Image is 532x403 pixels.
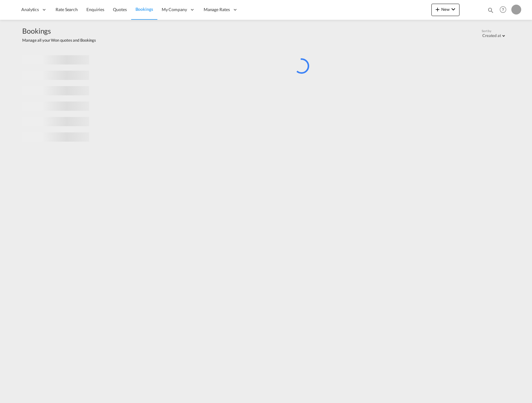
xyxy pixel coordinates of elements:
button: icon-plus 400-fgNewicon-chevron-down [431,4,459,16]
span: Help [498,4,508,15]
md-icon: icon-magnify [487,7,494,14]
span: Bookings [22,26,96,36]
md-icon: icon-chevron-down [450,6,457,13]
md-icon: icon-plus 400-fg [434,6,441,13]
div: Help [498,4,511,15]
span: Enquiries [86,7,104,12]
span: Bookings [135,6,153,12]
span: Analytics [21,6,39,13]
div: icon-magnify [487,7,494,16]
span: New [434,7,457,12]
span: Manage Rates [204,6,230,13]
span: Quotes [113,7,127,12]
span: Rate Search [56,7,78,12]
span: My Company [162,6,187,13]
span: Sort by [482,29,491,33]
div: Created at [482,33,501,38]
span: Manage all your Won quotes and Bookings [22,37,96,43]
